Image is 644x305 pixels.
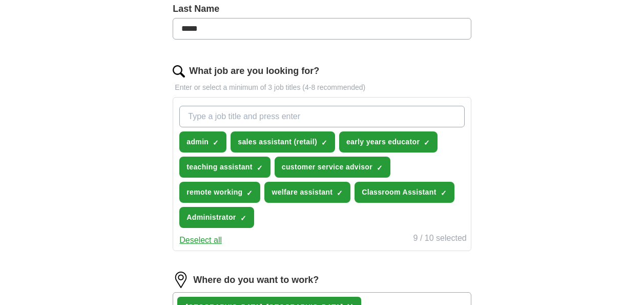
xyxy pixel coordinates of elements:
[337,189,343,197] span: ✓
[240,214,246,222] span: ✓
[179,182,260,203] button: remote working✓
[424,139,430,147] span: ✓
[264,182,350,203] button: welfare assistant✓
[272,187,333,198] span: welfare assistant
[193,273,319,287] label: Where do you want to work?
[186,137,209,147] span: admin
[179,234,222,246] button: Deselect all
[186,162,252,173] span: teaching assistant
[346,137,420,147] span: early years educator
[339,131,438,153] button: early years educator✓
[186,212,236,223] span: Administrator
[173,272,189,288] img: location.png
[213,139,219,147] span: ✓
[231,131,335,153] button: sales assistant (retail)✓
[189,64,319,78] label: What job are you looking for?
[179,131,226,153] button: admin✓
[441,189,447,197] span: ✓
[257,164,263,172] span: ✓
[355,182,454,203] button: Classroom Assistant✓
[173,2,471,16] label: Last Name
[282,162,372,173] span: customer service advisor
[186,187,242,198] span: remote working
[238,137,317,147] span: sales assistant (retail)
[179,207,254,228] button: Administrator✓
[321,139,327,147] span: ✓
[275,157,390,178] button: customer service advisor✓
[179,157,270,178] button: teaching assistant✓
[362,187,436,198] span: Classroom Assistant
[246,189,253,197] span: ✓
[173,82,471,93] p: Enter or select a minimum of 3 job titles (4-8 recommended)
[377,164,383,172] span: ✓
[173,65,185,78] img: search.png
[179,106,464,127] input: Type a job title and press enter
[413,232,467,246] div: 9 / 10 selected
